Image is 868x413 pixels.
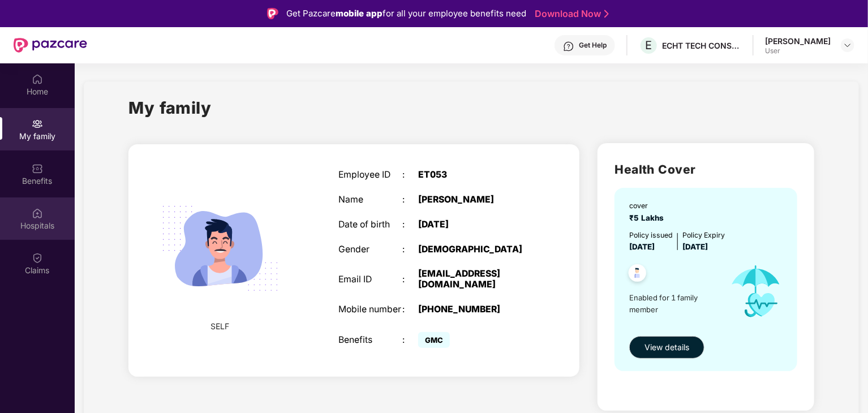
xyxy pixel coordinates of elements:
[32,252,43,264] img: svg+xml;base64,PHN2ZyBpZD0iQ2xhaW0iIHhtbG5zPSJodHRwOi8vd3d3LnczLm9yZy8yMDAwL3N2ZyIgd2lkdGg9IjIwIi...
[32,118,43,130] img: svg+xml;base64,PHN2ZyB3aWR0aD0iMjAiIGhlaWdodD0iMjAiIHZpZXdCb3g9IjAgMCAyMCAyMCIgZmlsbD0ibm9uZSIgeG...
[148,177,292,320] img: svg+xml;base64,PHN2ZyB4bWxucz0iaHR0cDovL3d3dy53My5vcmcvMjAwMC9zdmciIHdpZHRoPSIyMjQiIGhlaWdodD0iMT...
[211,320,230,333] span: SELF
[402,274,418,285] div: :
[267,8,278,19] img: Logo
[535,8,605,20] a: Download Now
[644,341,689,354] span: View details
[32,74,43,85] img: svg+xml;base64,PHN2ZyBpZD0iSG9tZSIgeG1sbnM9Imh0dHA6Ly93d3cudzMub3JnLzIwMDAvc3ZnIiB3aWR0aD0iMjAiIG...
[418,195,530,205] div: [PERSON_NAME]
[418,220,530,230] div: [DATE]
[338,195,402,205] div: Name
[338,220,402,230] div: Date of birth
[682,242,708,251] span: [DATE]
[682,230,725,240] div: Policy Expiry
[402,335,418,346] div: :
[662,40,741,51] div: ECHT TECH CONSULTANCY SERVICES PRIVATE LIMITED
[338,304,402,315] div: Mobile number
[286,7,526,20] div: Get Pazcare for all your employee benefits need
[338,335,402,346] div: Benefits
[128,95,212,121] h1: My family
[765,46,831,55] div: User
[402,244,418,255] div: :
[629,200,668,211] div: cover
[646,38,652,52] span: E
[338,244,402,255] div: Gender
[629,230,673,240] div: Policy issued
[402,304,418,315] div: :
[629,213,668,222] span: ₹5 Lakhs
[338,274,402,285] div: Email ID
[402,170,418,180] div: :
[579,41,607,50] div: Get Help
[629,336,704,359] button: View details
[765,36,831,46] div: [PERSON_NAME]
[418,332,450,348] span: GMC
[629,242,655,251] span: [DATE]
[418,304,530,315] div: [PHONE_NUMBER]
[32,163,43,174] img: svg+xml;base64,PHN2ZyBpZD0iQmVuZWZpdHMiIHhtbG5zPSJodHRwOi8vd3d3LnczLm9yZy8yMDAwL3N2ZyIgd2lkdGg9Ij...
[615,160,797,179] h2: Health Cover
[32,208,43,219] img: svg+xml;base64,PHN2ZyBpZD0iSG9zcGl0YWxzIiB4bWxucz0iaHR0cDovL3d3dy53My5vcmcvMjAwMC9zdmciIHdpZHRoPS...
[843,41,852,50] img: svg+xml;base64,PHN2ZyBpZD0iRHJvcGRvd24tMzJ4MzIiIHhtbG5zPSJodHRwOi8vd3d3LnczLm9yZy8yMDAwL3N2ZyIgd2...
[14,38,87,53] img: New Pazcare Logo
[402,195,418,205] div: :
[604,8,609,20] img: Stroke
[563,41,574,52] img: svg+xml;base64,PHN2ZyBpZD0iSGVscC0zMngzMiIgeG1sbnM9Imh0dHA6Ly93d3cudzMub3JnLzIwMDAvc3ZnIiB3aWR0aD...
[402,220,418,230] div: :
[624,261,651,289] img: svg+xml;base64,PHN2ZyB4bWxucz0iaHR0cDovL3d3dy53My5vcmcvMjAwMC9zdmciIHdpZHRoPSI0OC45NDMiIGhlaWdodD...
[418,170,530,180] div: ET053
[338,170,402,180] div: Employee ID
[418,244,530,255] div: [DEMOGRAPHIC_DATA]
[629,292,720,315] span: Enabled for 1 family member
[336,8,383,19] strong: mobile app
[418,269,530,290] div: [EMAIL_ADDRESS][DOMAIN_NAME]
[720,253,792,330] img: icon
